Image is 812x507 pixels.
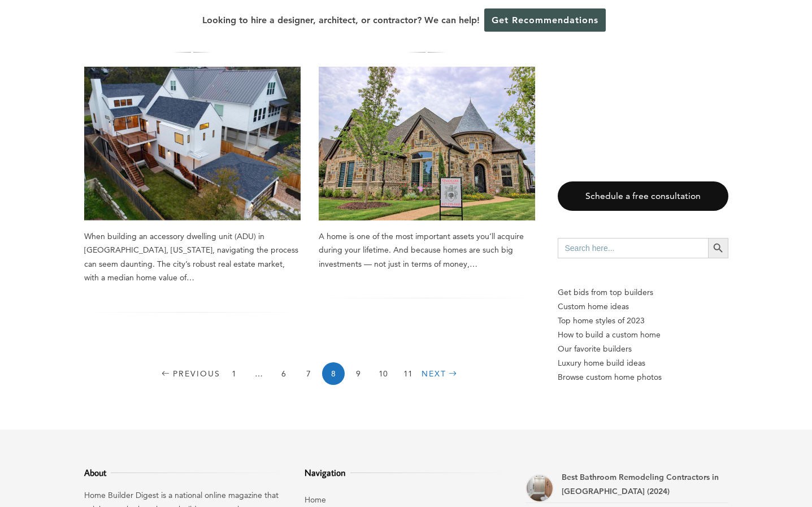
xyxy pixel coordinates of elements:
[558,356,728,370] a: Luxury home build ideas
[558,285,728,300] p: Get bids from top builders
[372,362,394,385] a: 10
[526,474,554,502] a: Best Bathroom Remodeling Contractors in Portsmouth (2024)
[84,466,287,479] h3: About
[558,342,728,356] a: Our favorite builders
[397,362,419,385] a: 11
[558,328,728,342] a: How to build a custom home
[562,472,719,496] a: Best Bathroom Remodeling Contractors in [GEOGRAPHIC_DATA] (2024)
[319,229,535,271] div: A home is one of the most important assets you’ll acquire during your lifetime. And because homes...
[322,362,345,385] span: 8
[159,362,220,385] a: Previous
[422,362,460,385] a: Next
[297,362,320,385] a: 7
[712,242,724,254] svg: Search
[319,67,535,220] a: The 8 Best Custom Home Builders in [GEOGRAPHIC_DATA], [US_STATE]
[247,362,270,385] span: …
[84,67,301,220] a: The Best Accessory Dwelling Unit Builders in [GEOGRAPHIC_DATA], [US_STATE]
[84,229,301,285] div: When building an accessory dwelling unit (ADU) in [GEOGRAPHIC_DATA], [US_STATE], navigating the p...
[558,238,708,258] input: Search here...
[558,300,728,314] a: Custom home ideas
[305,495,326,505] a: Home
[484,8,606,32] a: Get Recommendations
[223,362,245,385] a: 1
[558,370,728,384] a: Browse custom home photos
[558,314,728,328] a: Top home styles of 2023
[558,181,728,211] a: Schedule a free consultation
[305,466,507,479] h3: Navigation
[347,362,370,385] a: 9
[272,362,295,385] a: 6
